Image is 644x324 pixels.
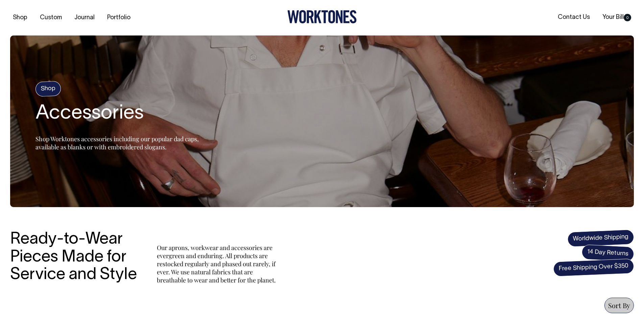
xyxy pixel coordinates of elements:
[10,231,142,284] h3: Ready-to-Wear Pieces Made for Service and Style
[157,244,279,284] p: Our aprons, workwear and accessories are evergreen and enduring. All products are restocked regul...
[600,12,634,23] a: Your Bill0
[37,12,65,23] a: Custom
[35,135,199,151] span: Shop Worktones accessories including our popular dad caps, available as blanks or with embroidere...
[567,229,634,247] span: Worldwide Shipping
[35,103,205,125] h2: Accessories
[608,301,630,310] span: Sort By
[72,12,97,23] a: Journal
[581,244,634,262] span: 14 Day Returns
[10,12,30,23] a: Shop
[624,14,631,21] span: 0
[35,81,61,97] h4: Shop
[555,12,593,23] a: Contact Us
[104,12,133,23] a: Portfolio
[553,258,634,277] span: Free Shipping Over $350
